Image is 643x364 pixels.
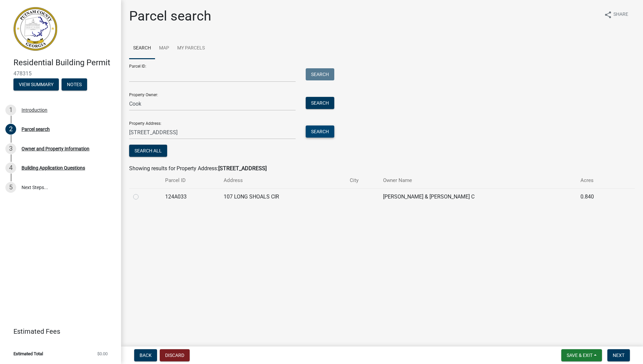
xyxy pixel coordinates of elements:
[604,11,612,19] i: share
[5,124,16,135] div: 2
[129,145,167,157] button: Search All
[161,188,220,205] td: 124A033
[22,146,89,151] div: Owner and Property Information
[561,349,602,361] button: Save & Exit
[161,173,220,188] th: Parcel ID
[62,78,87,90] button: Notes
[576,188,619,205] td: 0.840
[155,38,173,59] a: Map
[306,97,334,109] button: Search
[22,108,47,112] div: Introduction
[306,125,334,138] button: Search
[218,165,267,172] strong: [STREET_ADDRESS]
[306,68,334,80] button: Search
[5,162,16,173] div: 4
[379,173,576,188] th: Owner Name
[134,349,157,361] button: Back
[13,78,59,90] button: View Summary
[13,7,57,51] img: Putnam County, Georgia
[5,143,16,154] div: 3
[5,182,16,193] div: 5
[22,166,85,170] div: Building Application Questions
[129,165,635,173] div: Showing results for Property Address:
[13,352,43,356] span: Estimated Total
[22,127,50,132] div: Parcel search
[160,349,190,361] button: Discard
[5,325,110,338] a: Estimated Fees
[576,173,619,188] th: Acres
[62,82,87,87] wm-modal-confirm: Notes
[140,353,152,358] span: Back
[346,173,379,188] th: City
[613,11,628,19] span: Share
[5,105,16,115] div: 1
[613,353,625,358] span: Next
[567,353,593,358] span: Save & Exit
[379,188,576,205] td: [PERSON_NAME] & [PERSON_NAME] C
[13,70,108,77] span: 478315
[97,352,108,356] span: $0.00
[599,8,634,21] button: shareShare
[13,58,116,68] h4: Residential Building Permit
[220,188,346,205] td: 107 LONG SHOALS CIR
[607,349,630,361] button: Next
[129,8,211,24] h1: Parcel search
[129,38,155,59] a: Search
[220,173,346,188] th: Address
[13,82,59,87] wm-modal-confirm: Summary
[173,38,209,59] a: My Parcels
